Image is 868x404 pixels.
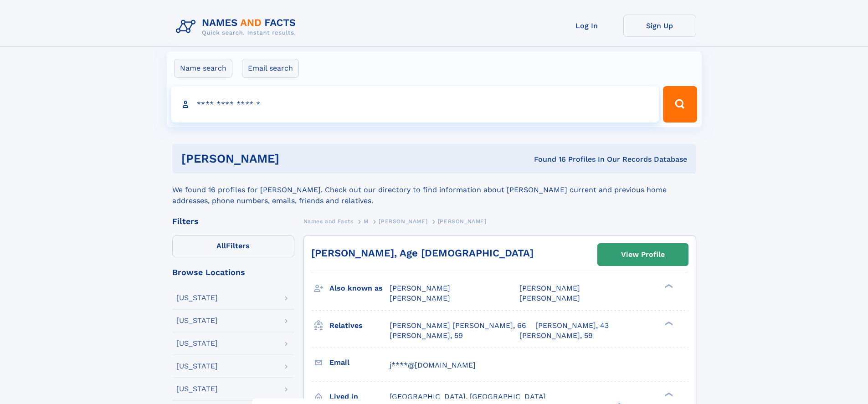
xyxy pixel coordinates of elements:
[329,355,390,370] h3: Email
[390,284,450,292] span: [PERSON_NAME]
[364,218,369,225] span: M
[172,235,294,257] label: Filters
[174,59,232,78] label: Name search
[438,218,487,225] span: [PERSON_NAME]
[311,247,534,259] a: [PERSON_NAME], Age [DEMOGRAPHIC_DATA]
[663,283,673,289] div: ❯
[172,268,294,276] div: Browse Locations
[390,331,463,341] a: [PERSON_NAME], 59
[519,284,580,292] span: [PERSON_NAME]
[176,340,218,347] div: [US_STATE]
[623,15,696,37] a: Sign Up
[216,241,226,250] span: All
[176,294,218,302] div: [US_STATE]
[550,15,623,37] a: Log In
[519,331,593,341] a: [PERSON_NAME], 59
[663,391,673,397] div: ❯
[242,59,299,78] label: Email search
[303,215,354,227] a: Names and Facts
[663,320,673,326] div: ❯
[172,217,294,225] div: Filters
[598,244,688,266] a: View Profile
[172,15,303,39] img: Logo Names and Facts
[390,321,526,331] a: [PERSON_NAME] [PERSON_NAME], 66
[181,153,407,164] h1: [PERSON_NAME]
[379,218,427,225] span: [PERSON_NAME]
[519,294,580,302] span: [PERSON_NAME]
[406,154,687,164] div: Found 16 Profiles In Our Records Database
[379,215,427,227] a: [PERSON_NAME]
[390,294,450,302] span: [PERSON_NAME]
[535,321,609,331] a: [PERSON_NAME], 43
[390,392,546,401] span: [GEOGRAPHIC_DATA], [GEOGRAPHIC_DATA]
[176,363,218,370] div: [US_STATE]
[621,244,665,265] div: View Profile
[663,86,697,123] button: Search Button
[171,86,659,123] input: search input
[329,281,390,296] h3: Also known as
[329,318,390,333] h3: Relatives
[172,174,696,206] div: We found 16 profiles for [PERSON_NAME]. Check out our directory to find information about [PERSON...
[176,385,218,393] div: [US_STATE]
[176,317,218,324] div: [US_STATE]
[364,215,369,227] a: M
